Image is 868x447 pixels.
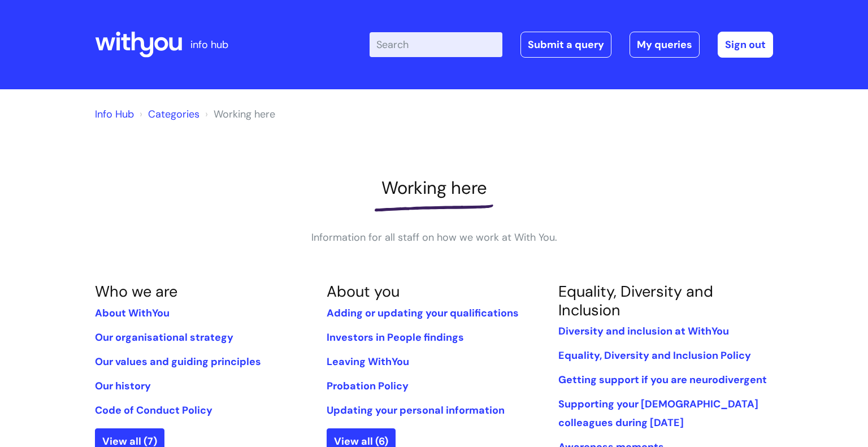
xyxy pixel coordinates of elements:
a: Info Hub [95,107,134,121]
a: Adding or updating your qualifications [327,306,519,320]
a: Diversity and inclusion at WithYou [558,324,729,338]
p: Information for all staff on how we work at With You. [264,228,604,246]
h1: Working here [95,177,773,198]
a: Sign out [718,32,773,58]
a: Categories [148,107,199,121]
div: | - [370,32,773,58]
a: My queries [630,32,700,58]
a: Updating your personal information [327,403,505,417]
a: About WithYou [95,306,170,320]
p: info hub [190,36,228,54]
a: Code of Conduct Policy [95,403,212,417]
a: Leaving WithYou [327,355,409,368]
a: Equality, Diversity and Inclusion [558,281,713,319]
input: Search [370,32,502,57]
a: Our values and guiding principles [95,355,261,368]
a: Getting support if you are neurodivergent [558,373,767,387]
a: Probation Policy [327,379,409,393]
li: Solution home [137,105,199,123]
a: Submit a query [520,32,611,58]
a: Supporting your [DEMOGRAPHIC_DATA] colleagues during [DATE] [558,397,758,429]
li: Working here [202,105,275,123]
a: Our history [95,379,151,393]
a: About you [327,281,400,301]
a: Our organisational strategy [95,331,233,344]
a: Investors in People findings [327,331,464,344]
a: Who we are [95,281,177,301]
a: Equality, Diversity and Inclusion Policy [558,349,751,362]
